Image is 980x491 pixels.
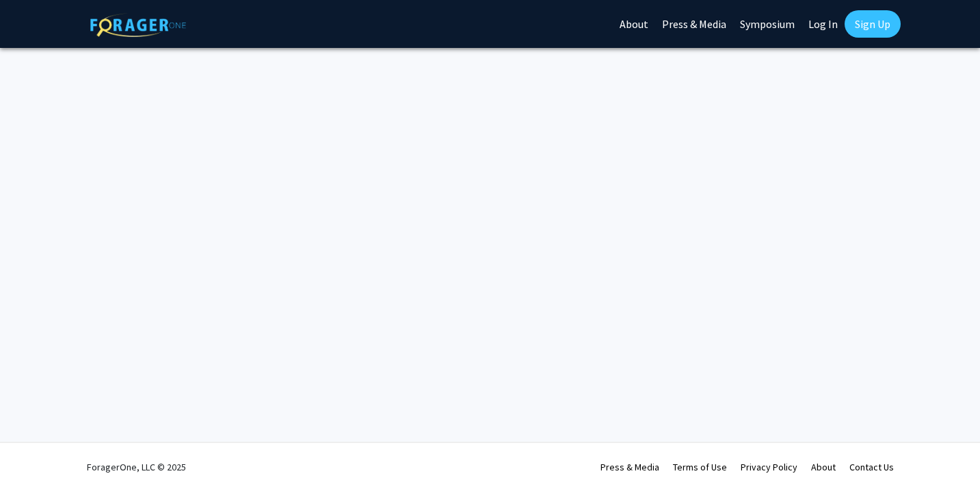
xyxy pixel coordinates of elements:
img: ForagerOne Logo [90,13,186,37]
a: About [811,461,836,473]
a: Contact Us [849,461,894,473]
a: Terms of Use [673,461,727,473]
a: Press & Media [600,461,659,473]
a: Privacy Policy [741,461,797,473]
a: Sign Up [845,10,901,38]
div: ForagerOne, LLC © 2025 [87,443,186,491]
